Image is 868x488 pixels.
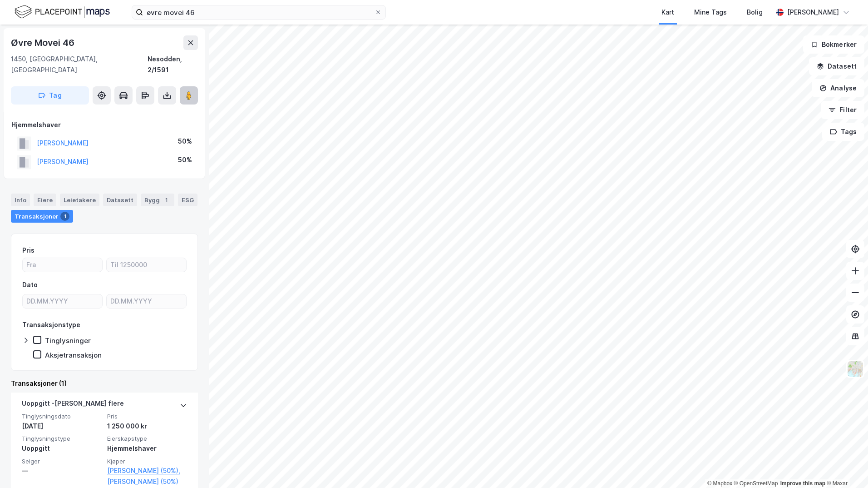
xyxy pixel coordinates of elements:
[11,120,197,130] div: Hjemmelshaver
[22,435,102,443] span: Tinglysningstype
[60,194,99,206] div: Leietakere
[11,54,148,75] div: 1450, [GEOGRAPHIC_DATA], [GEOGRAPHIC_DATA]
[107,435,187,443] span: Eierskapstype
[22,245,35,256] div: Pris
[107,413,187,420] span: Pris
[107,258,186,272] input: Til 1250000
[812,79,864,97] button: Analyse
[162,195,171,204] div: 1
[107,458,187,465] span: Kjøper
[22,398,124,413] div: Uoppgitt - [PERSON_NAME] flere
[661,7,674,18] div: Kart
[809,57,864,75] button: Datasett
[107,421,187,432] div: 1 250 000 kr
[107,476,187,487] a: [PERSON_NAME] (50%)
[60,212,69,221] div: 1
[747,7,763,18] div: Bolig
[107,294,186,308] input: DD.MM.YYYY
[847,360,864,378] img: Z
[107,465,187,476] a: [PERSON_NAME] (50%),
[11,210,73,223] div: Transaksjoner
[821,101,864,119] button: Filter
[107,443,187,454] div: Hjemmelshaver
[822,123,864,141] button: Tags
[11,378,198,389] div: Transaksjoner (1)
[22,443,102,454] div: Uoppgitt
[22,279,38,290] div: Dato
[22,421,102,432] div: [DATE]
[45,351,102,359] div: Aksjetransaksjon
[103,194,137,206] div: Datasett
[178,154,192,165] div: 50%
[143,5,375,19] input: Søk på adresse, matrikkel, gårdeiere, leietakere eller personer
[148,54,198,75] div: Nesodden, 2/1591
[11,194,30,206] div: Info
[141,194,174,206] div: Bygg
[780,480,825,487] a: Improve this map
[23,258,102,272] input: Fra
[11,35,76,50] div: Øvre Movei 46
[22,465,102,476] div: —
[823,444,868,488] iframe: Chat Widget
[823,444,868,488] div: Kontrollprogram for chat
[694,7,727,18] div: Mine Tags
[734,480,778,487] a: OpenStreetMap
[23,294,102,308] input: DD.MM.YYYY
[34,194,56,206] div: Eiere
[707,480,732,487] a: Mapbox
[15,4,110,20] img: logo.f888ab2527a4732fd821a326f86c7f29.svg
[22,319,80,330] div: Transaksjonstype
[787,7,839,18] div: [PERSON_NAME]
[22,458,102,465] span: Selger
[803,35,864,54] button: Bokmerker
[45,336,91,345] div: Tinglysninger
[22,413,102,420] span: Tinglysningsdato
[178,194,197,206] div: ESG
[11,86,89,105] button: Tag
[178,136,192,147] div: 50%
